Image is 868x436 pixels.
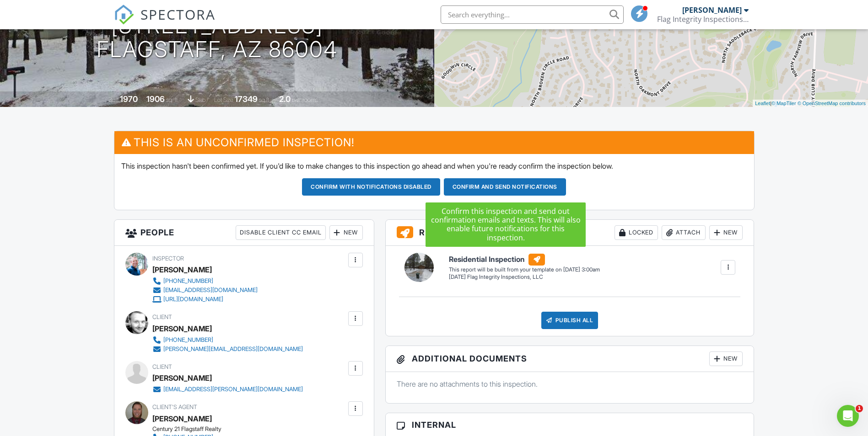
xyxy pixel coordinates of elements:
div: 17349 [235,94,258,104]
a: [PHONE_NUMBER] [152,335,303,345]
a: [URL][DOMAIN_NAME] [152,295,258,304]
div: [DATE] Flag Integrity Inspections, LLC [449,273,600,281]
div: | [753,100,868,107]
p: This inspection hasn't been confirmed yet. If you'd like to make changes to this inspection go ah... [121,161,747,171]
span: Client [152,363,172,370]
div: 2.0 [279,94,291,104]
div: Locked [615,225,658,240]
div: [URL][DOMAIN_NAME] [163,296,223,303]
span: Client [152,314,172,320]
h1: [STREET_ADDRESS] Flagstaff, AZ 86004 [97,14,338,62]
div: This report will be built from your template on [DATE] 3:00am [449,266,600,273]
img: The Best Home Inspection Software - Spectora [114,5,134,25]
span: slab [195,96,205,103]
div: 1906 [146,94,165,104]
button: Confirm and send notifications [444,178,566,196]
div: Attach [662,225,706,240]
div: [PERSON_NAME] [682,5,742,15]
div: [PHONE_NUMBER] [163,277,213,285]
div: Publish All [541,312,598,329]
a: Leaflet [755,101,770,106]
iframe: Intercom live chat [837,405,859,427]
input: Search everything... [441,5,624,24]
span: Lot Size [214,96,233,103]
span: Built [108,96,119,103]
a: [EMAIL_ADDRESS][DOMAIN_NAME] [152,286,258,295]
div: Century 21 Flagstaff Realty [152,425,353,433]
a: [PERSON_NAME] [152,412,212,425]
div: New [329,225,363,240]
h6: Residential Inspection [449,254,600,266]
div: [PHONE_NUMBER] [163,336,213,344]
span: Client's Agent [152,404,197,410]
span: Inspector [152,255,184,262]
a: © OpenStreetMap contributors [798,101,866,106]
a: [PHONE_NUMBER] [152,276,258,286]
div: 1970 [120,94,138,104]
a: © MapTiler [771,101,796,106]
div: Flag Integrity Inspections, LLC [657,15,749,24]
a: [PERSON_NAME][EMAIL_ADDRESS][DOMAIN_NAME] [152,345,303,354]
div: [PERSON_NAME] [152,263,212,276]
h3: Additional Documents [386,346,754,372]
h3: This is an Unconfirmed Inspection! [114,131,754,154]
div: [PERSON_NAME] [152,322,212,335]
p: There are no attachments to this inspection. [397,379,743,389]
h3: Reports [386,220,754,246]
span: SPECTORA [140,5,216,24]
div: [EMAIL_ADDRESS][PERSON_NAME][DOMAIN_NAME] [163,386,303,393]
div: New [709,225,743,240]
span: 1 [856,405,863,412]
div: Disable Client CC Email [236,225,326,240]
a: [EMAIL_ADDRESS][PERSON_NAME][DOMAIN_NAME] [152,385,303,394]
div: [PERSON_NAME][EMAIL_ADDRESS][DOMAIN_NAME] [163,346,303,353]
span: sq. ft. [166,96,179,103]
h3: People [114,220,374,246]
button: Confirm with notifications disabled [302,178,440,196]
div: [PERSON_NAME] [152,371,212,385]
div: [EMAIL_ADDRESS][DOMAIN_NAME] [163,287,258,294]
span: bathrooms [292,96,318,103]
a: SPECTORA [114,12,216,32]
span: sq.ft. [259,96,270,103]
div: New [709,351,743,366]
